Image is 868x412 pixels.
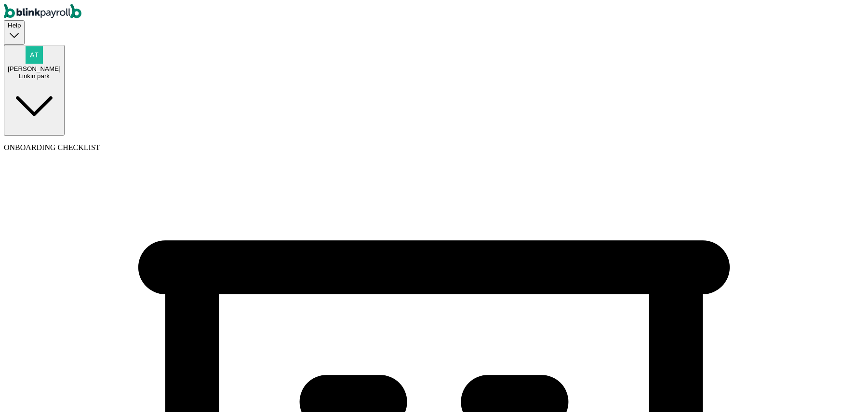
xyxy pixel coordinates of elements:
[8,22,21,29] span: Help
[8,65,61,72] span: [PERSON_NAME]
[4,4,864,20] nav: Global
[8,72,61,80] div: Linkin park
[4,45,65,136] button: [PERSON_NAME]Linkin park
[4,20,25,45] button: Help
[708,308,868,412] iframe: Chat Widget
[4,143,864,152] p: ONBOARDING CHECKLIST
